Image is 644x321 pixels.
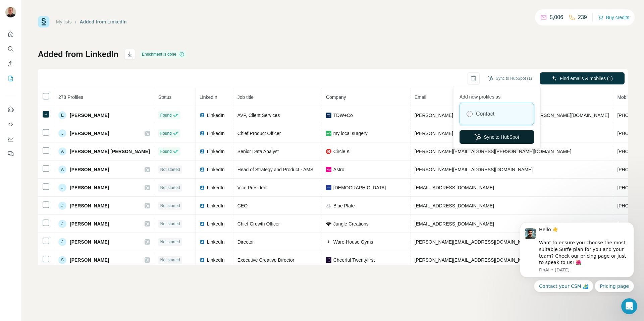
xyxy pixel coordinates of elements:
[326,203,331,208] img: company-logo
[237,131,281,136] span: Chief Product Officer
[415,167,533,172] span: [PERSON_NAME][EMAIL_ADDRESS][DOMAIN_NAME]
[38,16,49,27] img: Surfe Logo
[560,75,613,82] span: Find emails & mobiles (1)
[237,113,280,118] span: AVP, Client Services
[70,220,109,227] span: [PERSON_NAME]
[58,238,66,246] div: J
[207,166,225,173] span: LinkedIn
[200,131,205,136] img: LinkedIn logo
[70,184,109,191] span: [PERSON_NAME]
[58,111,66,119] div: E
[237,203,248,208] span: CEO
[333,202,355,209] span: Blue Plate
[207,130,225,137] span: LinkedIn
[58,147,66,155] div: A
[160,221,180,227] span: Not started
[510,216,644,296] iframe: Intercom notifications message
[5,133,16,145] button: Dashboard
[333,148,350,155] span: Circle K
[207,257,225,263] span: LinkedIn
[5,104,16,116] button: Use Surfe on LinkedIn
[58,166,66,174] div: A
[207,220,225,227] span: LinkedIn
[58,256,66,264] div: S
[326,94,346,100] span: Company
[200,167,205,172] img: LinkedIn logo
[5,43,16,55] button: Search
[237,167,313,172] span: Head of Strategy and Product - AMS
[617,94,631,100] span: Mobile
[333,130,368,137] span: my local surgery
[415,94,426,100] span: Email
[415,131,533,136] span: [PERSON_NAME][EMAIL_ADDRESS][DOMAIN_NAME]
[200,203,205,208] img: LinkedIn logo
[237,239,254,245] span: Director
[333,220,369,227] span: Jungle Creations
[58,220,66,228] div: J
[415,149,572,154] span: [PERSON_NAME][EMAIL_ADDRESS][PERSON_NAME][DOMAIN_NAME]
[207,112,225,119] span: LinkedIn
[460,130,534,144] button: Sync to HubSpot
[476,110,494,118] label: Contact
[5,58,16,70] button: Enrich CSV
[70,239,109,245] span: [PERSON_NAME]
[326,185,331,190] img: company-logo
[326,239,331,245] img: company-logo
[333,257,375,263] span: Cheerful Twentyfirst
[5,28,16,40] button: Quick start
[200,185,205,190] img: LinkedIn logo
[326,221,331,227] img: company-logo
[326,113,331,118] img: company-logo
[200,257,205,263] img: LinkedIn logo
[200,149,205,154] img: LinkedIn logo
[200,113,205,118] img: LinkedIn logo
[160,239,180,245] span: Not started
[207,239,225,245] span: LinkedIn
[540,72,625,84] button: Find emails & mobiles (1)
[207,148,225,155] span: LinkedIn
[5,7,16,17] img: Avatar
[140,50,186,58] div: Enrichment is done
[237,94,254,100] span: Job title
[70,166,109,173] span: [PERSON_NAME]
[207,184,225,191] span: LinkedIn
[237,149,279,154] span: Senior Data Analyst
[483,73,537,83] button: Sync to HubSpot (1)
[5,72,16,84] button: My lists
[70,148,150,155] span: [PERSON_NAME] [PERSON_NAME]
[598,13,629,22] button: Buy credits
[75,18,76,25] li: /
[333,184,386,191] span: [DEMOGRAPHIC_DATA]
[160,148,172,154] span: Found
[58,94,83,100] span: 278 Profiles
[460,91,534,100] p: Add new profiles as
[70,257,109,263] span: [PERSON_NAME]
[200,221,205,227] img: LinkedIn logo
[70,130,109,137] span: [PERSON_NAME]
[415,185,494,190] span: [EMAIL_ADDRESS][DOMAIN_NAME]
[70,112,109,119] span: [PERSON_NAME]
[326,167,331,172] img: company-logo
[415,221,494,227] span: [EMAIL_ADDRESS][DOMAIN_NAME]
[200,94,217,100] span: LinkedIn
[578,13,587,21] p: 239
[158,94,172,100] span: Status
[58,129,66,137] div: J
[550,13,563,21] p: 5,006
[415,203,494,208] span: [EMAIL_ADDRESS][DOMAIN_NAME]
[333,112,353,119] span: TDW+Co
[58,184,66,192] div: J
[326,257,331,263] img: company-logo
[415,239,533,245] span: [PERSON_NAME][EMAIL_ADDRESS][DOMAIN_NAME]
[160,167,180,173] span: Not started
[56,19,72,24] a: My lists
[38,49,118,60] h1: Added from LinkedIn
[237,221,280,227] span: Chief Growth Officer
[160,130,172,136] span: Found
[80,18,127,25] div: Added from LinkedIn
